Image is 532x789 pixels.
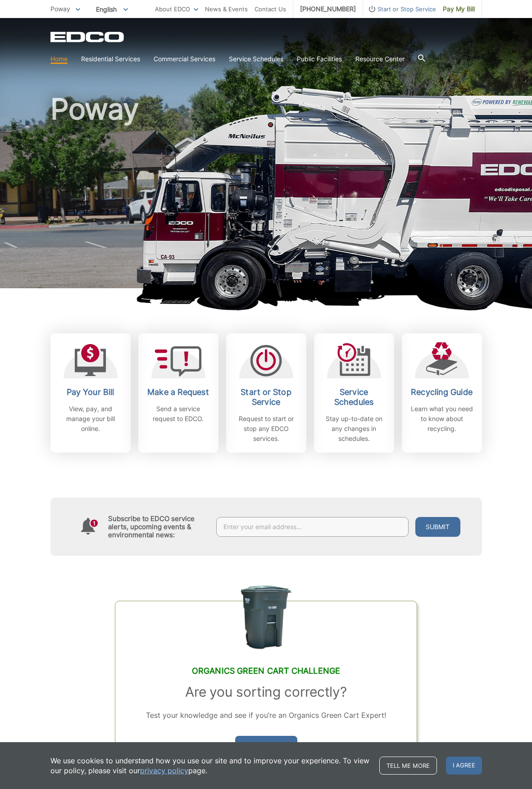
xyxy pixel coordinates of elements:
[355,54,405,64] a: Resource Center
[50,95,482,292] h1: Poway
[133,684,399,700] h3: Are you sorting correctly?
[443,4,475,14] span: Pay My Bill
[50,333,131,453] a: Pay Your Bill View, pay, and manage your bill online.
[235,736,297,753] a: Take the Quiz
[255,4,286,14] a: Contact Us
[379,757,437,775] a: Tell me more
[216,517,409,537] input: Enter your email address...
[145,404,212,424] p: Send a service request to EDCO.
[297,54,342,64] a: Public Facilities
[81,54,140,64] a: Residential Services
[321,414,387,444] p: Stay up-to-date on any changes in schedules.
[57,387,124,397] h2: Pay Your Bill
[233,387,300,407] h2: Start or Stop Service
[133,709,399,721] p: Test your knowledge and see if you’re an Organics Green Cart Expert!
[89,2,135,17] span: English
[155,4,198,14] a: About EDCO
[50,54,68,64] a: Home
[50,5,70,13] span: Poway
[57,404,124,434] p: View, pay, and manage your bill online.
[50,756,370,775] p: We use cookies to understand how you use our site and to improve your experience. To view our pol...
[145,387,212,397] h2: Make a Request
[133,666,399,676] h2: Organics Green Cart Challenge
[229,54,283,64] a: Service Schedules
[154,54,215,64] a: Commercial Services
[140,766,188,775] a: privacy policy
[446,757,482,775] span: I agree
[409,387,475,397] h2: Recycling Guide
[402,333,482,453] a: Recycling Guide Learn what you need to know about recycling.
[321,387,387,407] h2: Service Schedules
[409,404,475,434] p: Learn what you need to know about recycling.
[108,515,207,539] h4: Subscribe to EDCO service alerts, upcoming events & environmental news:
[314,333,394,453] a: Service Schedules Stay up-to-date on any changes in schedules.
[233,414,300,444] p: Request to start or stop any EDCO services.
[415,517,460,537] button: Submit
[138,333,218,453] a: Make a Request Send a service request to EDCO.
[205,4,248,14] a: News & Events
[50,32,125,42] a: EDCD logo. Return to the homepage.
